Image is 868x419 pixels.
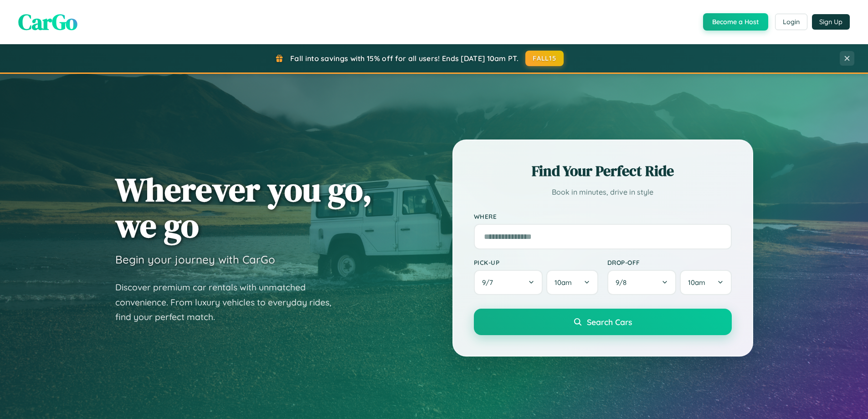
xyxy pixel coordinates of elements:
[474,212,732,220] label: Where
[607,270,677,295] button: 9/8
[482,278,498,287] span: 9 / 7
[115,171,372,243] h1: Wherever you go, we go
[680,270,731,295] button: 10am
[587,317,632,327] span: Search Cars
[703,13,768,31] button: Become a Host
[616,278,631,287] span: 9 / 8
[812,14,850,30] button: Sign Up
[290,54,519,63] span: Fall into savings with 15% off for all users! Ends [DATE] 10am PT.
[474,270,543,295] button: 9/7
[607,259,732,266] label: Drop-off
[115,280,343,325] p: Discover premium car rentals with unmatched convenience. From luxury vehicles to everyday rides, ...
[474,309,732,335] button: Search Cars
[474,259,598,266] label: Pick-up
[555,278,572,287] span: 10am
[546,270,598,295] button: 10am
[18,7,77,37] span: CarGo
[688,278,705,287] span: 10am
[474,186,732,199] p: Book in minutes, drive in style
[775,14,807,30] button: Login
[115,253,275,266] h3: Begin your journey with CarGo
[474,161,732,181] h2: Find Your Perfect Ride
[525,51,564,66] button: FALL15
